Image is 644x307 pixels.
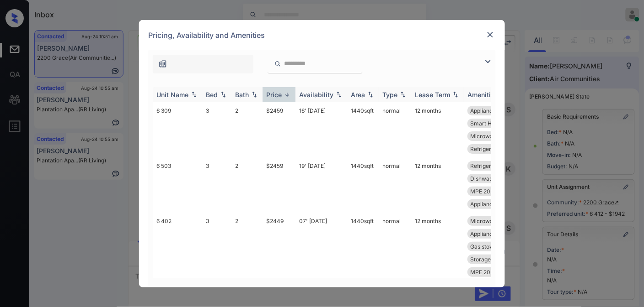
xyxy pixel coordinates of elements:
img: sorting [250,91,259,98]
td: normal [379,213,411,281]
img: sorting [189,91,199,98]
td: 12 months [411,102,464,157]
img: sorting [398,91,408,98]
img: sorting [451,91,460,98]
td: 6 503 [153,157,202,213]
td: normal [379,102,411,157]
td: 12 months [411,157,464,213]
td: 19' [DATE] [295,157,347,213]
td: 6 402 [153,213,202,281]
div: Pricing, Availability and Amenities [139,20,505,50]
td: 16' [DATE] [295,102,347,157]
span: Microwave [470,133,499,140]
td: $2449 [263,213,295,281]
td: 07' [DATE] [295,213,347,281]
span: Storage Additio... [470,256,514,263]
td: 1440 sqft [347,157,379,213]
img: icon-zuma [483,56,494,67]
span: Appliances Blac... [470,230,515,237]
img: icon-zuma [158,59,167,68]
span: Smart Home Door... [470,120,521,127]
span: MPE 2025 Common... [470,269,526,276]
td: 3 [202,102,231,157]
span: Appliances Stai... [470,201,514,208]
td: 3 [202,157,231,213]
div: Unit Name [156,91,188,99]
div: Bed [206,91,218,99]
span: Dishwasher [470,175,501,182]
div: Bath [235,91,249,99]
span: Refrigerator Le... [470,146,514,152]
span: MPE 2025 Common... [470,188,526,195]
td: 12 months [411,213,464,281]
td: 2 [231,102,263,157]
td: 2 [231,213,263,281]
td: normal [379,157,411,213]
div: Lease Term [415,91,450,99]
div: Amenities [467,91,498,99]
img: close [486,30,495,39]
img: sorting [283,91,292,98]
img: sorting [334,91,343,98]
div: Type [382,91,397,99]
img: sorting [366,91,375,98]
span: Appliances Blac... [470,107,515,114]
td: 1440 sqft [347,102,379,157]
img: sorting [219,91,228,98]
div: Availability [299,91,333,99]
td: 1440 sqft [347,213,379,281]
img: icon-zuma [274,60,281,68]
div: Area [351,91,365,99]
td: $2459 [263,102,295,157]
td: 2 [231,157,263,213]
span: Gas stove [470,243,496,250]
td: 3 [202,213,231,281]
span: Microwave [470,218,499,224]
td: 6 309 [153,102,202,157]
div: Price [266,91,282,99]
td: $2459 [263,157,295,213]
span: Refrigerator Le... [470,162,514,169]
